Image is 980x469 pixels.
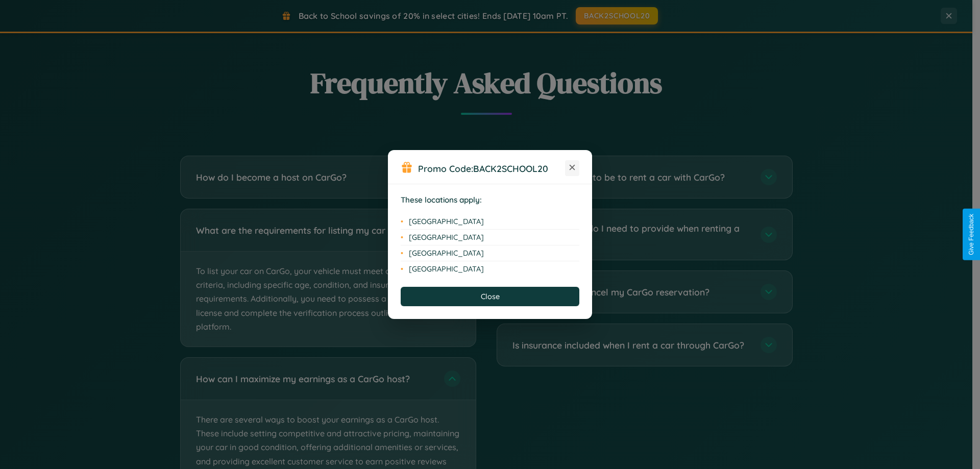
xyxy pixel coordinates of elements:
li: [GEOGRAPHIC_DATA] [401,261,579,277]
h3: Promo Code: [418,163,565,174]
button: Close [401,287,579,306]
li: [GEOGRAPHIC_DATA] [401,230,579,245]
b: BACK2SCHOOL20 [473,163,548,174]
li: [GEOGRAPHIC_DATA] [401,245,579,261]
div: Give Feedback [968,214,975,255]
strong: These locations apply: [401,195,482,205]
li: [GEOGRAPHIC_DATA] [401,214,579,230]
